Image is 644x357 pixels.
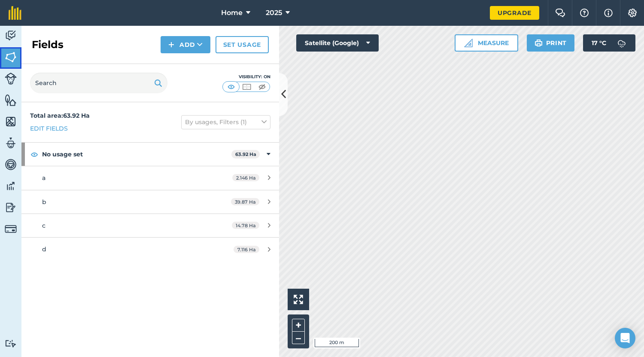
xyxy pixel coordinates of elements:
[5,158,17,171] img: svg+xml;base64,PD94bWwgdmVyc2lvbj0iMS4wIiBlbmNvZGluZz0idXRmLTgiPz4KPCEtLSBHZW5lcmF0b3I6IEFkb2JlIE...
[21,190,279,214] a: b39.87 Ha
[181,115,270,129] button: By usages, Filters (1)
[21,238,279,261] a: d7.116 Ha
[490,6,539,20] a: Upgrade
[613,34,630,52] img: svg+xml;base64,PD94bWwgdmVyc2lvbj0iMS4wIiBlbmNvZGluZz0idXRmLTgiPz4KPCEtLSBHZW5lcmF0b3I6IEFkb2JlIE...
[555,9,565,17] img: Two speech bubbles overlapping with the left bubble in the forefront
[231,198,259,205] span: 39.87 Ha
[292,319,305,332] button: +
[42,143,231,166] strong: No usage set
[154,78,162,88] img: svg+xml;base64,PHN2ZyB4bWxucz0iaHR0cDovL3d3dy53My5vcmcvMjAwMC9zdmciIHdpZHRoPSIxOSIgaGVpZ2h0PSIyNC...
[5,94,17,107] img: svg+xml;base64,PHN2ZyB4bWxucz0iaHR0cDovL3d3dy53My5vcmcvMjAwMC9zdmciIHdpZHRoPSI1NiIgaGVpZ2h0PSI2MC...
[232,222,259,229] span: 14.78 Ha
[5,51,17,64] img: svg+xml;base64,PHN2ZyB4bWxucz0iaHR0cDovL3d3dy53My5vcmcvMjAwMC9zdmciIHdpZHRoPSI1NiIgaGVpZ2h0PSI2MC...
[583,34,635,52] button: 17 °C
[30,149,38,159] img: svg+xml;base64,PHN2ZyB4bWxucz0iaHR0cDovL3d3dy53My5vcmcvMjAwMC9zdmciIHdpZHRoPSIxOCIgaGVpZ2h0PSIyNC...
[30,124,68,133] a: Edit fields
[579,9,589,17] img: A question mark icon
[5,29,17,42] img: svg+xml;base64,PD94bWwgdmVyc2lvbj0iMS4wIiBlbmNvZGluZz0idXRmLTgiPz4KPCEtLSBHZW5lcmF0b3I6IEFkb2JlIE...
[168,40,174,50] img: svg+xml;base64,PHN2ZyB4bWxucz0iaHR0cDovL3d3dy53My5vcmcvMjAwMC9zdmciIHdpZHRoPSIxNCIgaGVpZ2h0PSIyNC...
[464,39,473,47] img: Ruler icon
[42,174,46,182] span: a
[535,38,543,48] img: svg+xml;base64,PHN2ZyB4bWxucz0iaHR0cDovL3d3dy53My5vcmcvMjAwMC9zdmciIHdpZHRoPSIxOSIgaGVpZ2h0PSIyNC...
[30,73,167,93] input: Search
[21,214,279,237] a: c14.78 Ha
[32,38,64,52] h2: Fields
[42,198,46,206] span: b
[615,328,635,348] div: Open Intercom Messenger
[266,8,282,18] span: 2025
[21,166,279,189] a: a2.146 Ha
[5,115,17,128] img: svg+xml;base64,PHN2ZyB4bWxucz0iaHR0cDovL3d3dy53My5vcmcvMjAwMC9zdmciIHdpZHRoPSI1NiIgaGVpZ2h0PSI2MC...
[527,34,575,52] button: Print
[221,8,243,18] span: Home
[5,73,17,85] img: svg+xml;base64,PD94bWwgdmVyc2lvbj0iMS4wIiBlbmNvZGluZz0idXRmLTgiPz4KPCEtLSBHZW5lcmF0b3I6IEFkb2JlIE...
[604,8,613,18] img: svg+xml;base64,PHN2ZyB4bWxucz0iaHR0cDovL3d3dy53My5vcmcvMjAwMC9zdmciIHdpZHRoPSIxNyIgaGVpZ2h0PSIxNy...
[455,34,518,52] button: Measure
[30,112,90,119] strong: Total area : 63.92 Ha
[241,82,252,91] img: svg+xml;base64,PHN2ZyB4bWxucz0iaHR0cDovL3d3dy53My5vcmcvMjAwMC9zdmciIHdpZHRoPSI1MCIgaGVpZ2h0PSI0MC...
[592,34,606,52] span: 17 ° C
[42,222,46,229] span: c
[292,332,305,344] button: –
[232,174,259,181] span: 2.146 Ha
[296,34,379,52] button: Satellite (Google)
[627,9,638,17] img: A cog icon
[234,246,259,253] span: 7.116 Ha
[5,180,17,192] img: svg+xml;base64,PD94bWwgdmVyc2lvbj0iMS4wIiBlbmNvZGluZz0idXRmLTgiPz4KPCEtLSBHZW5lcmF0b3I6IEFkb2JlIE...
[5,137,17,150] img: svg+xml;base64,PD94bWwgdmVyc2lvbj0iMS4wIiBlbmNvZGluZz0idXRmLTgiPz4KPCEtLSBHZW5lcmF0b3I6IEFkb2JlIE...
[216,36,269,53] a: Set usage
[42,245,46,253] span: d
[5,223,17,235] img: svg+xml;base64,PD94bWwgdmVyc2lvbj0iMS4wIiBlbmNvZGluZz0idXRmLTgiPz4KPCEtLSBHZW5lcmF0b3I6IEFkb2JlIE...
[226,82,237,91] img: svg+xml;base64,PHN2ZyB4bWxucz0iaHR0cDovL3d3dy53My5vcmcvMjAwMC9zdmciIHdpZHRoPSI1MCIgaGVpZ2h0PSI0MC...
[21,143,279,166] div: No usage set63.92 Ha
[5,339,17,348] img: svg+xml;base64,PD94bWwgdmVyc2lvbj0iMS4wIiBlbmNvZGluZz0idXRmLTgiPz4KPCEtLSBHZW5lcmF0b3I6IEFkb2JlIE...
[294,295,303,304] img: Four arrows, one pointing top left, one top right, one bottom right and the last bottom left
[235,151,256,157] strong: 63.92 Ha
[9,6,21,20] img: fieldmargin Logo
[161,36,210,53] button: Add
[257,82,267,91] img: svg+xml;base64,PHN2ZyB4bWxucz0iaHR0cDovL3d3dy53My5vcmcvMjAwMC9zdmciIHdpZHRoPSI1MCIgaGVpZ2h0PSI0MC...
[5,201,17,214] img: svg+xml;base64,PD94bWwgdmVyc2lvbj0iMS4wIiBlbmNvZGluZz0idXRmLTgiPz4KPCEtLSBHZW5lcmF0b3I6IEFkb2JlIE...
[222,73,270,80] div: Visibility: On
